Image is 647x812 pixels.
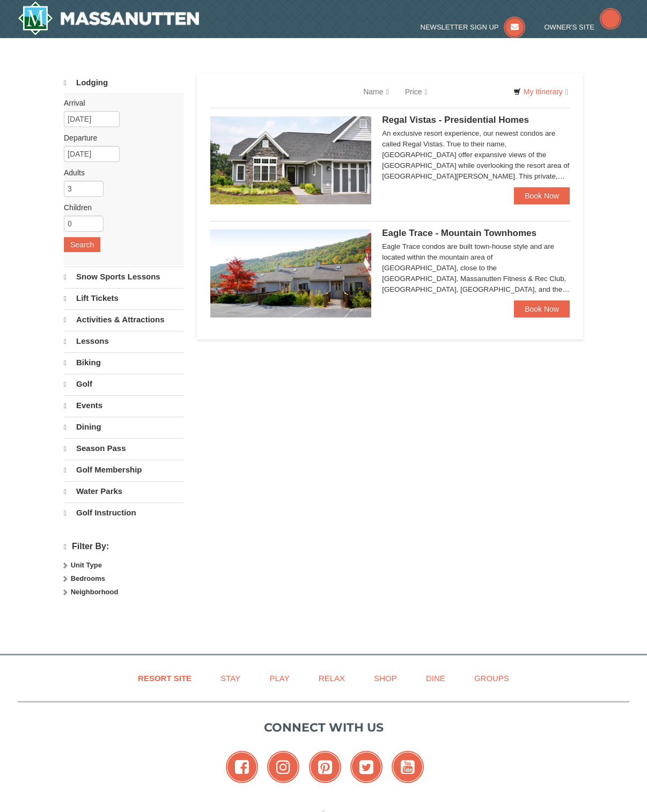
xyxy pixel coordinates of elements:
[64,132,175,143] label: Departure
[64,352,183,373] a: Biking
[64,417,183,437] a: Dining
[506,84,575,100] a: My Itinerary
[71,561,102,569] strong: Unit Type
[64,202,175,213] label: Children
[545,23,622,31] a: Owner's Site
[64,167,175,178] label: Adults
[64,481,183,501] a: Water Parks
[64,542,183,552] h4: Filter By:
[64,98,175,108] label: Arrival
[545,23,595,31] span: Owner's Site
[413,666,459,690] a: Dine
[382,228,536,238] span: Eagle Trace - Mountain Townhomes
[64,503,183,523] a: Golf Instruction
[514,187,570,204] a: Book Now
[71,574,105,582] strong: Bedrooms
[64,73,183,93] a: Lodging
[461,666,523,690] a: Groups
[382,128,570,182] div: An exclusive resort experience, our newest condos are called Regal Vistas. True to their name, [G...
[64,267,183,287] a: Snow Sports Lessons
[18,1,199,35] img: Massanutten Resort Logo
[421,23,499,31] span: Newsletter Sign Up
[256,666,303,690] a: Play
[382,115,529,125] span: Regal Vistas - Presidential Homes
[397,81,436,102] a: Price
[514,300,570,318] a: Book Now
[64,331,183,351] a: Lessons
[124,666,205,690] a: Resort Site
[421,23,526,31] a: Newsletter Sign Up
[64,309,183,330] a: Activities & Attractions
[64,288,183,308] a: Lift Tickets
[64,460,183,480] a: Golf Membership
[71,588,119,596] strong: Neighborhood
[305,666,358,690] a: Relax
[382,241,570,295] div: Eagle Trace condos are built town-house style and are located within the mountain area of [GEOGRA...
[64,237,100,252] button: Search
[64,438,183,459] a: Season Pass
[18,719,629,736] p: Connect with us
[355,81,396,102] a: Name
[207,666,254,690] a: Stay
[361,666,410,690] a: Shop
[210,116,371,204] img: 19218991-1-902409a9.jpg
[18,1,199,35] a: Massanutten Resort
[64,374,183,394] a: Golf
[210,230,371,318] img: 19218983-1-9b289e55.jpg
[64,395,183,416] a: Events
